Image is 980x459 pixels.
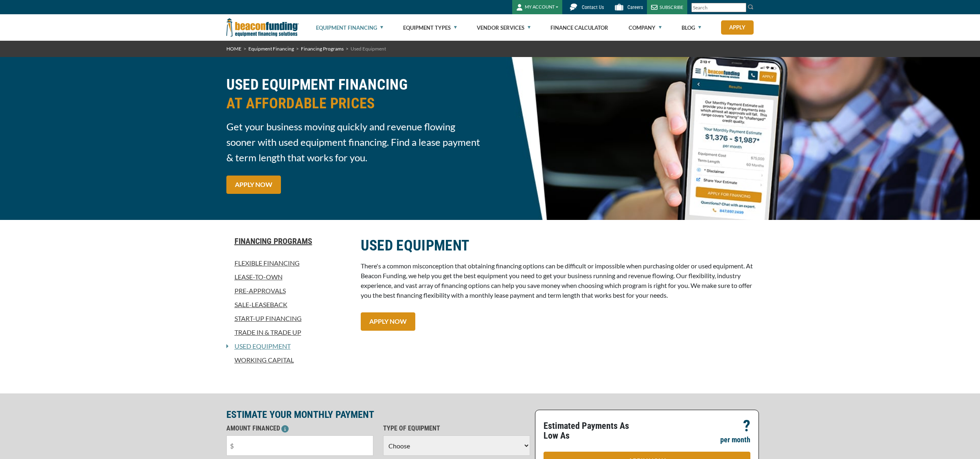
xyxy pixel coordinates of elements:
[226,75,485,113] h2: USED EQUIPMENT FINANCING
[226,435,373,456] input: $
[228,341,291,351] a: Used Equipment
[743,421,750,431] p: ?
[226,424,373,433] p: AMOUNT FINANCED
[226,314,351,323] a: Start-Up Financing
[738,4,744,11] a: Clear search text
[544,421,642,441] p: Estimated Payments As Low As
[361,236,754,255] h2: USED EQUIPMENT
[248,46,294,52] a: Equipment Financing
[226,119,485,165] span: Get your business moving quickly and revenue flowing sooner with used equipment financing. Find a...
[226,236,351,246] a: Financing Programs
[682,15,701,41] a: Blog
[403,15,457,41] a: Equipment Types
[691,3,746,12] input: Search
[226,300,351,310] a: Sale-Leaseback
[550,15,608,41] a: Finance Calculator
[721,20,754,35] a: Apply
[582,4,604,10] span: Contact Us
[361,261,754,300] p: There's a common misconception that obtaining financing options can be difficult or impossible wh...
[477,15,531,41] a: Vendor Services
[226,46,241,52] a: HOME
[383,424,530,433] p: TYPE OF EQUIPMENT
[226,94,485,113] span: AT AFFORDABLE PRICES
[226,272,351,282] a: Lease-To-Own
[627,4,643,10] span: Careers
[301,46,344,52] a: Financing Programs
[720,435,750,445] p: per month
[226,258,351,268] a: Flexible Financing
[361,312,415,331] a: APPLY NOW
[226,176,281,194] a: APPLY NOW
[351,46,386,52] span: Used Equipment
[226,410,530,419] p: ESTIMATE YOUR MONTHLY PAYMENT
[629,15,662,41] a: Company
[316,15,383,41] a: Equipment Financing
[226,327,351,337] a: Trade In & Trade Up
[226,355,351,365] a: Working Capital
[226,14,299,41] img: Beacon Funding Corporation logo
[226,286,351,296] a: Pre-approvals
[748,4,754,10] img: Search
